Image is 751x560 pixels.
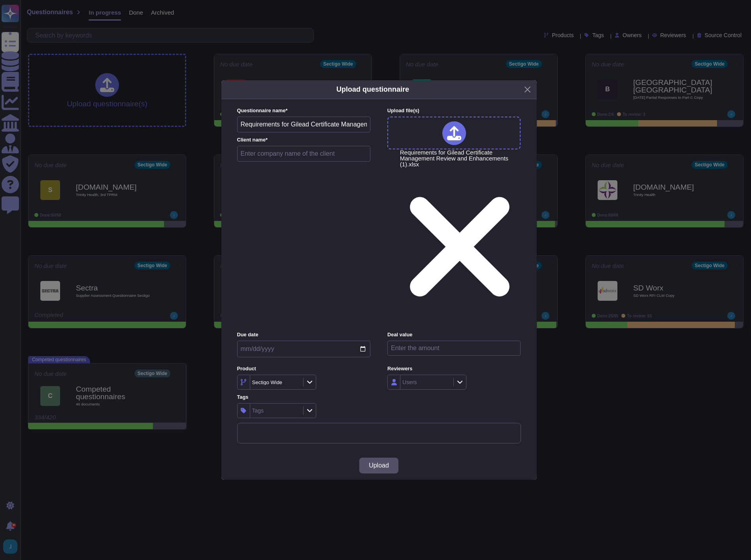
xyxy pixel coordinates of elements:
[359,458,398,473] button: Upload
[387,332,521,338] label: Deal value
[237,332,370,338] label: Due date
[237,108,371,113] label: Questionnaire name
[237,138,371,143] label: Client name
[400,149,520,326] span: Requirements for Gilead Certificate Management Review and Enhancements (1).xlsx
[237,366,370,371] label: Product
[521,83,534,96] button: Close
[369,462,389,469] span: Upload
[237,117,371,132] input: Enter questionnaire name
[237,395,370,400] label: Tags
[252,380,283,385] div: Sectigo Wide
[237,341,370,357] input: Due date
[387,366,521,371] label: Reviewers
[387,107,419,113] span: Upload file (s)
[402,379,417,385] div: Users
[336,84,409,95] h5: Upload questionnaire
[387,341,521,356] input: Enter the amount
[237,146,371,162] input: Enter company name of the client
[252,408,264,413] div: Tags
